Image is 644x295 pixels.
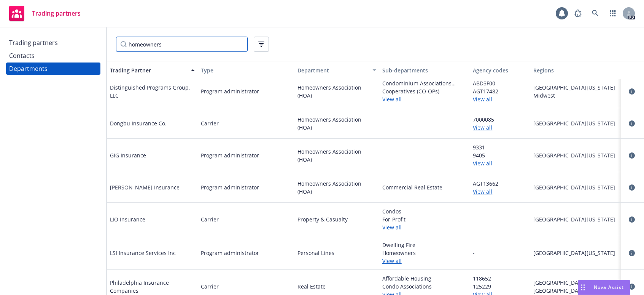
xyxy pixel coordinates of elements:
span: Homeowners Association (HOA) [297,180,376,196]
span: Distinguished Programs Group, LLC [110,83,195,99]
span: Condos [382,207,467,215]
span: GIG Insurance [110,151,146,159]
a: Search [588,6,603,21]
span: [GEOGRAPHIC_DATA][US_STATE] [533,215,618,223]
a: circleInformation [627,119,636,128]
span: [GEOGRAPHIC_DATA][US_STATE] [533,119,618,127]
span: [GEOGRAPHIC_DATA][US_STATE] [533,83,618,91]
span: AGT17482 [473,87,527,95]
button: Type [198,61,289,79]
div: Drag to move [578,280,588,295]
span: Commercial Real Estate [382,183,467,191]
a: View all [382,95,467,103]
a: circleInformation [627,282,636,291]
span: [PERSON_NAME] Insurance [110,183,180,191]
span: [GEOGRAPHIC_DATA][US_STATE] [533,183,618,191]
button: Trading Partner [107,61,198,79]
a: View all [382,223,467,231]
span: LSI Insurance Services Inc [110,249,176,257]
span: Nova Assist [594,284,624,290]
button: Agency codes [470,61,530,79]
span: Cooperatives (CO-OPs) [382,87,467,95]
span: Property & Casualty [297,215,376,223]
span: Trading partners [32,10,81,16]
a: Contacts [6,50,100,62]
a: circleInformation [627,249,636,258]
span: Affordable Housing [382,274,467,282]
span: AGT13662 [473,180,527,188]
span: LIO Insurance [110,215,145,223]
span: - [382,119,384,127]
span: Program administrator [201,249,259,257]
span: Homeowners Association (HOA) [297,147,376,164]
div: Regions [533,66,618,74]
a: Trading partners [6,37,100,49]
a: circleInformation [627,183,636,192]
a: View all [473,159,527,167]
span: [GEOGRAPHIC_DATA][US_STATE] [533,249,618,257]
div: Contacts [9,50,35,62]
span: Midwest [533,91,618,99]
a: circleInformation [627,151,636,160]
a: View all [473,123,527,131]
a: View all [382,257,467,265]
span: Dwelling Fire [382,241,467,249]
span: Dongbu Insurance Co. [110,119,167,127]
a: View all [473,188,527,196]
a: Departments [6,63,100,75]
input: Filter by keyword... [116,37,248,52]
button: Sub-departments [379,61,470,79]
span: [GEOGRAPHIC_DATA][US_STATE] [533,279,618,287]
span: Real Estate [297,282,376,290]
button: Regions [530,61,621,79]
div: Departments [9,63,48,75]
span: Homeowners Association (HOA) [297,115,376,131]
div: Trading partners [9,37,58,49]
span: Carrier [201,215,219,223]
a: Trading partners [6,3,84,24]
span: 7000085 [473,115,527,123]
a: Report a Bug [570,6,585,21]
div: Sub-departments [382,66,467,74]
span: Program administrator [201,183,259,191]
button: Department [288,61,379,79]
span: ABDSF00 [473,79,527,87]
a: circleInformation [627,87,636,96]
div: Trading Partner [110,66,186,74]
span: Homeowners Association (HOA) [297,83,376,99]
div: Agency codes [473,66,527,74]
span: Personal Lines [297,249,376,257]
a: Switch app [605,6,620,21]
span: - [473,249,475,257]
span: Condominium Associations (COAs) [382,79,467,87]
span: Carrier [201,119,219,127]
span: [GEOGRAPHIC_DATA][US_STATE] [533,151,618,159]
span: 9405 [473,151,527,159]
span: [GEOGRAPHIC_DATA] [533,287,618,295]
a: View all [473,95,527,103]
span: For-Profit [382,215,467,223]
span: Homeowners [382,249,467,257]
div: Department [291,66,368,74]
span: 9331 [473,143,527,151]
span: - [473,215,475,223]
span: Program administrator [201,151,259,159]
span: Carrier [201,282,219,290]
div: Type [201,66,286,74]
span: 118652 [473,274,527,282]
span: Condo Associations [382,282,467,290]
span: - [382,151,384,159]
span: Program administrator [201,87,259,95]
button: Nova Assist [578,280,630,295]
span: 125229 [473,282,527,290]
span: Philadelphia Insurance Companies [110,279,195,295]
a: circleInformation [627,215,636,224]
